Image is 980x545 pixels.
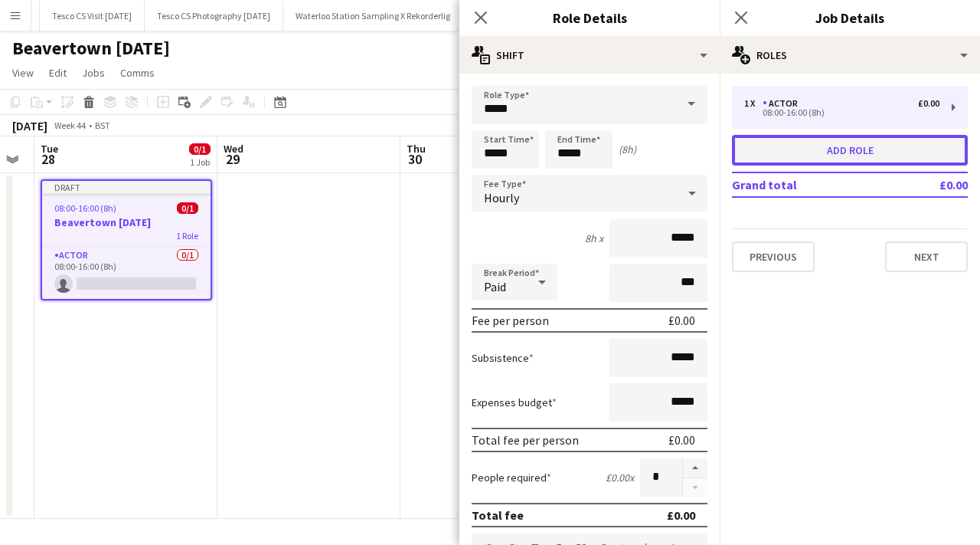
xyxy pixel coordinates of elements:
[12,118,47,133] div: [DATE]
[484,190,519,205] span: Hourly
[472,313,549,328] div: Fee per person
[224,142,243,156] span: Wed
[404,150,426,168] span: 30
[667,507,695,523] div: £0.00
[407,142,426,156] span: Thu
[51,120,89,131] span: Week 44
[114,63,161,83] a: Comms
[472,432,579,448] div: Total fee per person
[472,471,551,484] label: People required
[42,247,211,299] app-card-role: Actor0/108:00-16:00 (8h)
[472,507,524,523] div: Total fee
[585,231,603,245] div: 8h x
[619,143,636,156] div: (8h)
[744,98,763,109] div: 1 x
[189,143,211,155] span: 0/1
[459,8,720,28] h3: Role Details
[720,37,980,74] div: Roles
[732,172,895,197] td: Grand total
[82,66,105,80] span: Jobs
[177,202,198,214] span: 0/1
[283,1,463,31] button: Waterloo Station Sampling X Rekorderlig
[668,313,695,328] div: £0.00
[484,279,506,294] span: Paid
[683,458,707,478] button: Increase
[190,156,210,168] div: 1 Job
[732,241,815,272] button: Previous
[54,202,116,214] span: 08:00-16:00 (8h)
[40,1,145,31] button: Tesco CS Visit [DATE]
[76,63,111,83] a: Jobs
[41,142,58,156] span: Tue
[606,471,634,484] div: £0.00 x
[885,241,968,272] button: Next
[918,98,939,109] div: £0.00
[42,181,211,193] div: Draft
[895,172,968,197] td: £0.00
[95,120,110,131] div: BST
[42,215,211,229] h3: Beavertown [DATE]
[732,135,968,166] button: Add role
[12,37,170,60] h1: Beavertown [DATE]
[472,396,557,409] label: Expenses budget
[221,150,243,168] span: 29
[12,66,34,80] span: View
[120,66,155,80] span: Comms
[49,66,67,80] span: Edit
[668,432,695,448] div: £0.00
[472,351,534,365] label: Subsistence
[459,37,720,74] div: Shift
[176,230,198,241] span: 1 Role
[43,63,73,83] a: Edit
[744,109,939,117] div: 08:00-16:00 (8h)
[38,150,58,168] span: 28
[720,8,980,28] h3: Job Details
[6,63,40,83] a: View
[41,179,212,300] app-job-card: Draft08:00-16:00 (8h)0/1Beavertown [DATE]1 RoleActor0/108:00-16:00 (8h)
[145,1,283,31] button: Tesco CS Photography [DATE]
[763,98,804,109] div: Actor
